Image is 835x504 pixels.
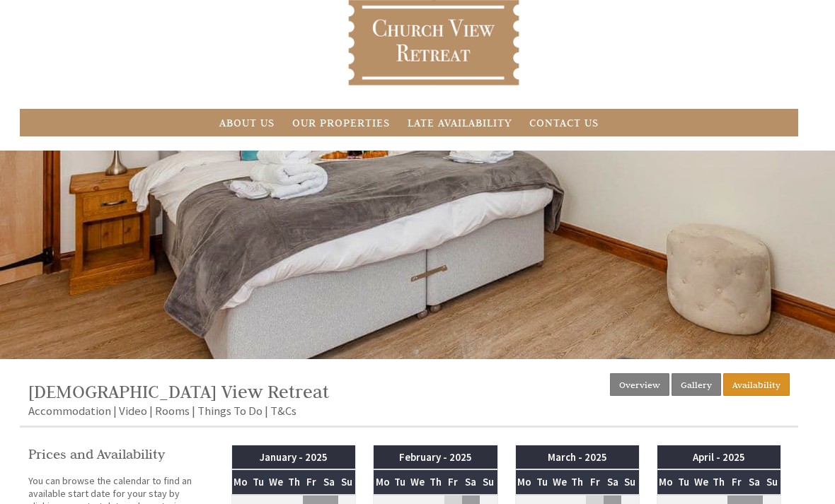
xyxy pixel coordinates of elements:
[28,403,111,418] a: Accommodation
[604,469,621,494] th: Sa
[727,469,745,494] th: Fr
[586,469,604,494] th: Fr
[232,469,250,494] th: Mo
[28,380,329,403] a: [DEMOGRAPHIC_DATA] View Retreat
[610,373,669,396] a: Overview
[321,469,338,494] th: Sa
[710,469,727,494] th: Th
[533,469,551,494] th: Tu
[480,469,497,494] th: Su
[250,469,267,494] th: Tu
[338,469,356,494] th: Su
[692,469,710,494] th: We
[529,116,599,129] a: Contact Us
[745,469,763,494] th: Sa
[427,469,444,494] th: Th
[408,116,512,129] a: Late Availability
[270,403,296,418] a: T&Cs
[462,469,480,494] th: Sa
[515,445,639,469] th: March - 2025
[197,403,263,418] a: Things To Do
[551,469,568,494] th: We
[374,445,497,469] th: February - 2025
[621,469,639,494] th: Su
[763,469,781,494] th: Su
[28,445,206,462] a: Prices and Availability
[374,469,391,494] th: Mo
[672,373,721,396] a: Gallery
[285,469,303,494] th: Th
[219,116,275,129] a: About Us
[657,469,674,494] th: Mo
[155,403,190,418] a: Rooms
[303,469,321,494] th: Fr
[292,116,390,129] a: Our Properties
[391,469,409,494] th: Tu
[232,445,356,469] th: January - 2025
[119,403,147,418] a: Video
[674,469,692,494] th: Tu
[409,469,427,494] th: We
[723,373,790,396] a: Availability
[515,469,533,494] th: Mo
[568,469,586,494] th: Th
[267,469,285,494] th: We
[444,469,462,494] th: Fr
[657,445,781,469] th: April - 2025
